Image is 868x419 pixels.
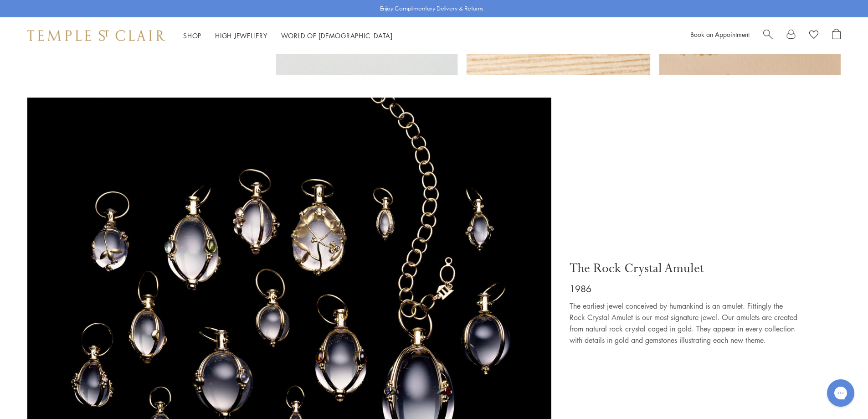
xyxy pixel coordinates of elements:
nav: Main navigation [183,30,393,41]
iframe: Gorgias live chat messenger [822,376,859,410]
p: Enjoy Complimentary Delivery & Returns [380,4,483,13]
a: World of [DEMOGRAPHIC_DATA]World of [DEMOGRAPHIC_DATA] [281,31,393,40]
a: High JewelleryHigh Jewellery [215,31,267,40]
p: The earliest jewel conceived by humankind is an amulet. Fittingly the Rock Crystal Amulet is our ... [570,300,797,346]
a: View Wishlist [809,29,818,42]
img: Temple St. Clair [27,30,165,41]
a: Open Shopping Bag [832,29,841,42]
p: The Rock Crystal Amulet [570,260,797,277]
a: ShopShop [183,31,201,40]
a: Search [763,29,773,42]
p: 1986 [570,281,797,296]
a: Book an Appointment [690,30,750,39]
